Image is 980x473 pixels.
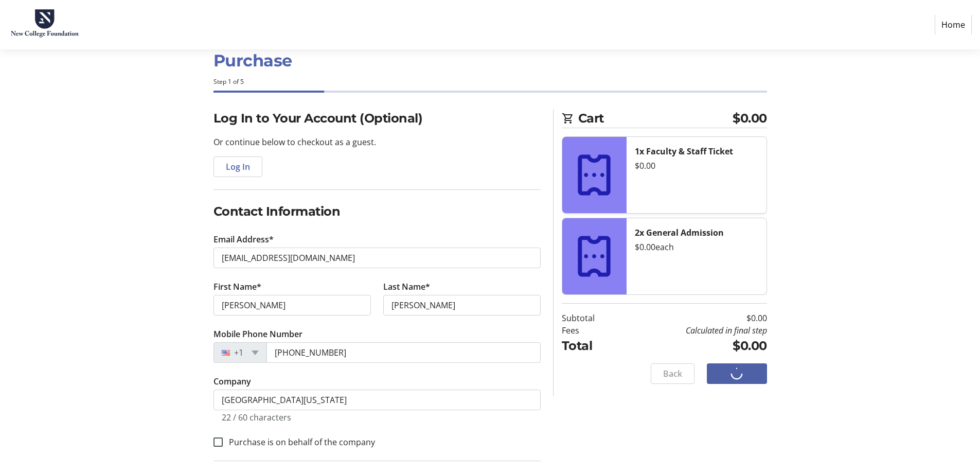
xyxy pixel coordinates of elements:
[213,109,541,128] h2: Log In to Your Account (Optional)
[621,337,767,355] td: $0.00
[213,328,302,340] label: Mobile Phone Number
[635,146,733,157] strong: 1x Faculty & Staff Ticket
[562,324,621,337] td: Fees
[562,337,621,355] td: Total
[935,15,972,34] a: Home
[213,156,262,177] button: Log In
[213,77,767,86] div: Step 1 of 5
[213,281,261,293] label: First Name*
[213,375,251,388] label: Company
[266,342,541,363] input: (201) 555-0123
[213,136,541,148] p: Or continue below to checkout as a guest.
[562,312,621,324] td: Subtotal
[213,233,274,246] label: Email Address*
[635,227,724,238] strong: 2x General Admission
[621,312,767,324] td: $0.00
[733,109,767,128] span: $0.00
[578,109,733,128] span: Cart
[213,202,541,221] h2: Contact Information
[635,241,758,253] div: $0.00 each
[635,160,758,172] div: $0.00
[222,412,291,423] tr-character-limit: 22 / 60 characters
[621,324,767,337] td: Calculated in final step
[223,436,375,448] label: Purchase is on behalf of the company
[383,281,430,293] label: Last Name*
[213,48,767,73] h1: Purchase
[226,161,250,173] span: Log In
[8,4,81,45] img: New College Foundation's Logo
